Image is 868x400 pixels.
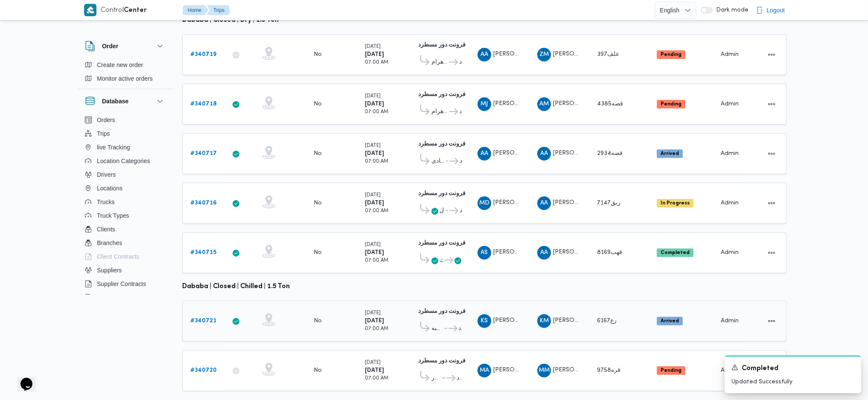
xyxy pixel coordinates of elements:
span: Admin [721,318,739,324]
button: Drivers [82,168,169,181]
small: 07:00 AM [365,258,388,263]
b: Pending [661,102,682,107]
b: In Progress [661,201,690,206]
span: Locations [97,183,122,193]
b: # 340717 [190,151,217,156]
span: Branches [97,238,122,248]
span: [PERSON_NAME] على [PERSON_NAME] [493,367,605,373]
b: Pending [661,52,682,57]
span: [PERSON_NAME] [553,367,602,373]
small: [DATE] [365,44,381,49]
button: Supplier Contracts [82,277,169,291]
span: Admin [721,250,739,255]
small: [DATE] [365,360,381,365]
button: Actions [765,147,778,161]
b: فرونت دور مسطرد [418,141,466,147]
span: Dark mode [713,7,749,14]
span: live Tracking [97,142,130,152]
span: ربق7147 [597,200,620,206]
div: Abadalamunam Mjadi Alsaid Awad [537,97,551,111]
div: Abadallah Aid Abadalsalam Abadalihafz [537,246,551,260]
small: 07:00 AM [365,60,388,65]
b: [DATE] [365,101,384,107]
a: #340716 [190,198,217,208]
span: MJ [481,97,488,111]
span: KM [539,314,549,328]
a: #340718 [190,99,217,109]
span: MA [480,364,489,377]
b: فرونت دور مسطرد [418,240,466,246]
button: Devices [82,291,169,304]
div: Khidhuir Muhammad Tlbah Hamid [537,314,551,328]
span: AA [540,147,548,161]
small: 07:00 AM [365,209,388,213]
span: AA [481,48,488,61]
span: [PERSON_NAME] [493,101,542,106]
span: طلبات التجمع الاول [440,206,444,216]
span: Arrived [657,149,683,158]
span: Trucks [97,197,114,207]
b: Pending [661,368,682,373]
b: Arrived [661,318,679,324]
span: فرونت دور مسطرد [459,57,462,67]
button: Logout [753,2,788,19]
small: [DATE] [365,311,381,315]
small: 07:00 AM [365,376,388,381]
div: Notification [731,363,854,374]
div: Abadalrahamun Ammad Ghrib Khalail [478,48,491,61]
b: فرونت دور مسطرد [418,42,466,48]
span: Suppliers [97,265,122,275]
button: Trucks [82,195,169,209]
div: No [314,367,322,374]
small: [DATE] [365,94,381,99]
span: Admin [721,151,739,156]
span: MD [479,196,489,210]
div: No [314,100,322,108]
b: [DATE] [365,151,384,156]
div: Abadallah Aid Abadalsalam Abadalihafz [478,147,491,161]
div: Muhammad Dhiaa Aldin Muhammad Salamah Muhammad [478,196,491,210]
span: KS [481,314,488,328]
span: [PERSON_NAME] [553,150,602,156]
a: #340717 [190,149,217,159]
span: قسم الزمالك [440,255,443,266]
span: AA [540,196,548,210]
button: live Tracking [82,140,169,154]
span: AM [539,97,549,111]
span: Drivers [97,169,116,180]
a: #340719 [190,50,216,60]
button: Order [85,41,165,51]
button: Orders [82,113,169,127]
span: كارفور دجلة - المعادى [431,156,445,166]
h3: Order [102,41,118,51]
small: 07:00 AM [365,327,388,331]
span: قصه2934 [597,151,623,156]
button: Actions [765,314,778,328]
button: Actions [765,246,778,260]
div: Database [78,113,172,298]
button: Trips [82,127,169,140]
b: Arrived [661,151,679,156]
button: Clients [82,222,169,236]
span: Admin [721,52,739,57]
span: [PERSON_NAME] [553,200,602,205]
div: Zaiad Muhammad Said Atris [537,48,551,61]
div: Muhammad Mahmood Ahmad Msaaod [537,364,551,377]
small: 07:00 AM [365,159,388,164]
b: # 340718 [190,101,217,107]
b: [DATE] [365,200,384,206]
div: No [314,199,322,207]
button: Branches [82,236,169,250]
button: Database [85,96,165,106]
span: [PERSON_NAME] [553,249,602,255]
h3: Database [102,96,128,106]
b: [DATE] [365,318,384,324]
a: #340721 [190,316,216,326]
span: Monitor active orders [97,73,153,84]
button: Locations [82,181,169,195]
span: MM [539,364,550,377]
button: Trips [207,5,230,15]
span: Clients [97,224,115,234]
span: [PERSON_NAME] [493,51,542,57]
